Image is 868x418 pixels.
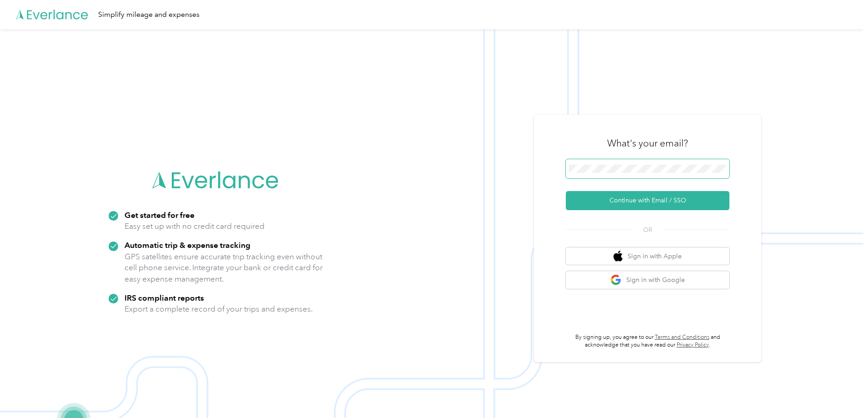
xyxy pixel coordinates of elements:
div: Simplify mileage and expenses [98,9,200,20]
p: GPS satellites ensure accurate trip tracking even without cell phone service. Integrate your bank... [125,251,323,285]
strong: Get started for free [125,210,195,220]
button: google logoSign in with Google [566,271,729,289]
strong: Automatic trip & expense tracking [125,240,250,250]
button: Continue with Email / SSO [566,191,729,210]
p: By signing up, you agree to our and acknowledge that you have read our . [566,333,729,349]
img: apple logo [614,251,623,262]
p: Export a complete record of your trips and expenses. [125,303,313,315]
button: apple logoSign in with Apple [566,247,729,265]
img: google logo [610,274,622,286]
a: Privacy Policy [677,342,709,348]
h3: What's your email? [607,137,688,150]
p: Easy set up with no credit card required [125,221,264,232]
strong: IRS compliant reports [125,293,204,302]
span: OR [632,225,663,235]
a: Terms and Conditions [655,334,709,341]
